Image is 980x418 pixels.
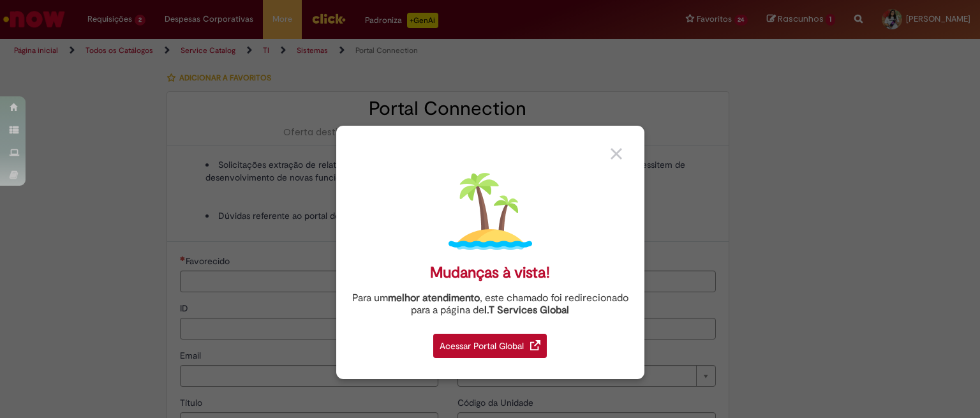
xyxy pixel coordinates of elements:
[530,340,540,350] img: redirect_link.png
[346,292,635,317] div: Para um , este chamado foi redirecionado para a página de
[430,264,550,282] div: Mudanças à vista!
[484,297,569,317] a: I.T Services Global
[433,334,547,358] div: Acessar Portal Global
[433,327,547,358] a: Acessar Portal Global
[611,148,622,160] img: close_button_grey.png
[449,170,532,253] img: island.png
[388,292,480,304] strong: melhor atendimento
